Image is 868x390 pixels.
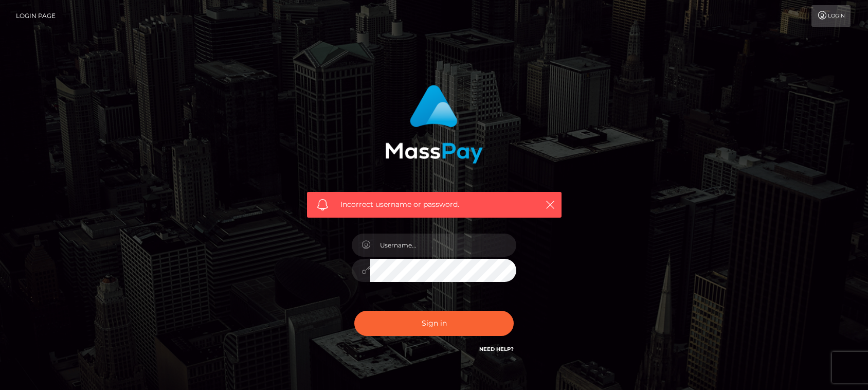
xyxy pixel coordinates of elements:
[354,311,514,336] button: Sign in
[479,346,514,352] a: Need Help?
[385,85,483,164] img: MassPay Login
[370,234,516,257] input: Username...
[811,5,851,27] a: Login
[340,199,528,210] span: Incorrect username or password.
[16,5,56,27] a: Login Page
